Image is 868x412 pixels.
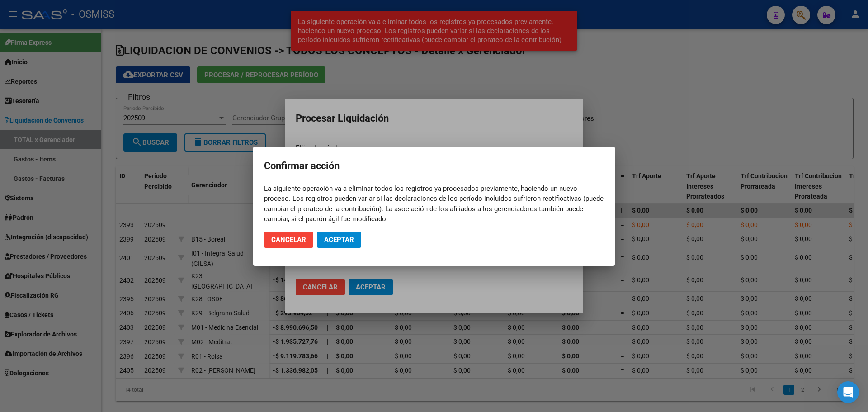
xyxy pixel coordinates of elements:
[837,381,859,403] div: Open Intercom Messenger
[264,232,313,248] button: Cancelar
[253,184,615,224] mat-dialog-content: La siguiente operación va a eliminar todos los registros ya procesados previamente, haciendo un n...
[271,236,306,244] span: Cancelar
[317,232,361,248] button: Aceptar
[324,236,354,244] span: Aceptar
[264,157,604,175] h2: Confirmar acción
